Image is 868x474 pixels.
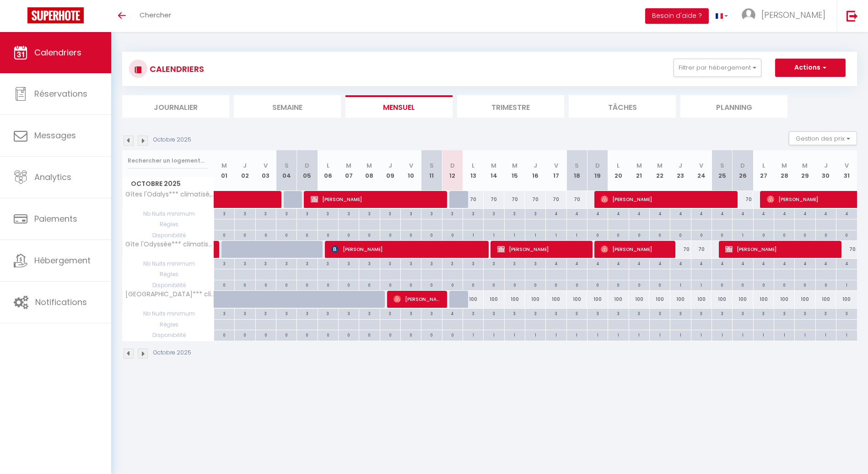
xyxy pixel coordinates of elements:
div: 3 [256,209,276,218]
div: 0 [629,280,649,289]
div: 3 [629,309,649,317]
div: 0 [318,280,338,289]
div: 0 [359,230,379,239]
div: 1 [525,230,545,239]
div: 3 [525,309,545,317]
abbr: J [534,161,537,170]
span: [PERSON_NAME] [497,240,587,258]
abbr: J [679,161,682,170]
div: 3 [463,209,483,218]
abbr: M [636,161,642,170]
abbr: S [575,161,579,170]
th: 20 [608,150,629,191]
div: 0 [359,280,379,289]
div: 0 [463,280,483,289]
span: Analytics [34,171,71,183]
li: Tâches [569,95,676,118]
th: 02 [235,150,255,191]
h3: CALENDRIERS [147,59,204,79]
th: 22 [649,150,670,191]
div: 3 [484,209,504,218]
div: 4 [816,209,836,218]
div: 3 [733,309,753,317]
div: 4 [733,209,753,218]
th: 16 [525,150,545,191]
abbr: L [472,161,474,170]
div: 4 [774,209,794,218]
div: 0 [774,280,794,289]
p: Octobre 2025 [153,136,191,144]
div: 0 [650,230,670,239]
div: 0 [421,230,442,239]
div: 4 [608,209,628,218]
div: 0 [235,280,255,289]
span: Disponibilité [123,280,214,290]
div: 3 [401,309,421,317]
div: 3 [276,309,297,317]
div: 0 [588,230,608,239]
abbr: L [327,161,329,170]
div: 3 [421,209,442,218]
div: 0 [318,330,338,339]
div: 100 [608,291,629,308]
th: 18 [566,150,587,191]
abbr: V [264,161,268,170]
div: 3 [276,209,297,218]
div: 3 [359,259,379,267]
div: 3 [214,209,234,218]
div: 3 [359,209,379,218]
div: 3 [339,209,359,218]
div: 4 [836,259,857,267]
div: 3 [359,309,379,317]
div: 4 [567,209,587,218]
div: 70 [836,241,857,258]
button: Besoin d'aide ? [645,8,709,24]
div: 3 [463,259,483,267]
div: 3 [670,309,690,317]
abbr: M [512,161,518,170]
div: 3 [380,209,400,218]
div: 0 [712,230,732,239]
div: 3 [712,309,732,317]
div: 0 [401,280,421,289]
th: 03 [255,150,276,191]
div: 0 [567,280,587,289]
th: 12 [442,150,463,191]
th: 15 [504,150,525,191]
div: 3 [567,309,587,317]
div: 0 [256,280,276,289]
div: 3 [546,309,566,317]
abbr: M [346,161,351,170]
button: Filtrer par hébergement [674,59,761,77]
div: 0 [691,230,712,239]
div: 70 [525,191,545,208]
div: 0 [297,280,317,289]
div: 100 [753,291,774,308]
div: 0 [505,280,525,289]
div: 3 [442,259,463,267]
div: 4 [442,309,463,317]
div: 0 [401,230,421,239]
div: 0 [297,330,317,339]
div: 3 [691,309,712,317]
div: 0 [588,280,608,289]
span: Messages [34,130,76,141]
li: Trimestre [457,95,564,118]
span: [PERSON_NAME] [601,240,669,258]
span: Calendriers [34,47,81,58]
button: Gestion des prix [789,131,857,145]
div: 3 [463,309,483,317]
div: 100 [691,291,712,308]
div: 3 [401,259,421,267]
div: 0 [276,280,297,289]
abbr: L [762,161,765,170]
div: 0 [214,230,234,239]
th: 29 [795,150,815,191]
div: 100 [546,291,566,308]
div: 3 [297,259,317,267]
li: Planning [680,95,787,118]
th: 23 [670,150,691,191]
div: 3 [484,259,504,267]
button: Actions [775,59,846,77]
div: 4 [691,209,712,218]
